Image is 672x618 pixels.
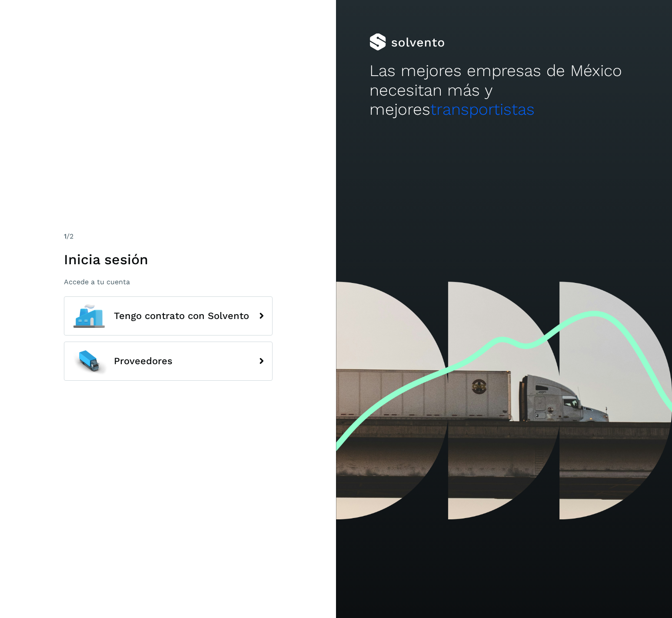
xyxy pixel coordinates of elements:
h1: Inicia sesión [64,251,273,268]
span: transportistas [430,100,535,119]
span: 1 [64,232,67,240]
div: /2 [64,231,273,242]
button: Proveedores [64,342,273,381]
span: Tengo contrato con Solvento [114,311,249,321]
button: Tengo contrato con Solvento [64,296,273,336]
h2: Las mejores empresas de México necesitan más y mejores [369,61,638,119]
p: Accede a tu cuenta [64,278,273,286]
span: Proveedores [114,356,173,366]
